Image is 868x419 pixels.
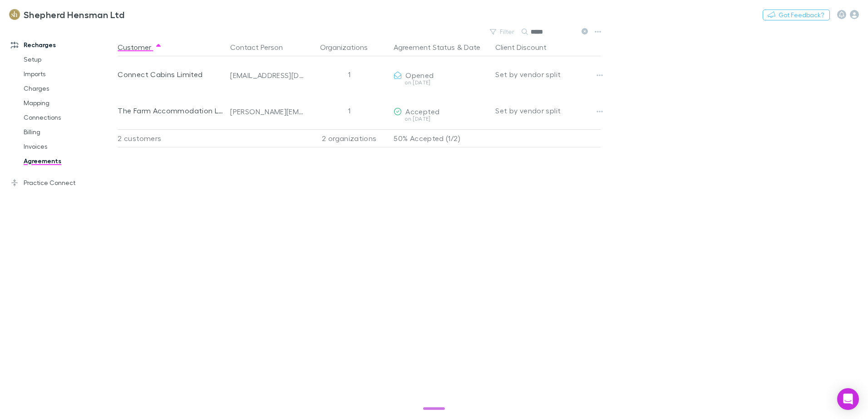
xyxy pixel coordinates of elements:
div: 2 organizations [308,129,390,147]
a: Setup [15,52,123,67]
a: Practice Connect [2,175,123,190]
div: 2 customers [118,129,227,147]
button: Filter [485,26,520,37]
a: Agreements [15,154,123,168]
button: Date [464,38,480,56]
a: Invoices [15,139,123,154]
div: [EMAIL_ADDRESS][DOMAIN_NAME] [230,71,305,80]
a: Connections [15,110,123,125]
button: Contact Person [230,38,294,56]
button: Organizations [320,38,379,56]
div: Set by vendor split [495,93,601,129]
div: [PERSON_NAME][EMAIL_ADDRESS][DOMAIN_NAME] [230,107,305,116]
span: Opened [405,71,434,79]
a: Mapping [15,96,123,110]
div: Open Intercom Messenger [837,388,859,410]
span: Accepted [405,107,439,116]
a: Imports [15,67,123,81]
button: Agreement Status [394,38,455,56]
div: Connect Cabins Limited [118,56,223,93]
a: Shepherd Hensman Ltd [4,4,130,25]
div: The Farm Accommodation Limited [118,93,223,129]
div: Set by vendor split [495,56,601,93]
div: on [DATE] [394,116,488,122]
p: 50% Accepted (1/2) [394,130,488,147]
button: Client Discount [495,38,557,56]
h3: Shepherd Hensman Ltd [24,9,124,20]
div: 1 [308,56,390,93]
div: on [DATE] [394,80,488,85]
img: Shepherd Hensman Ltd's Logo [9,9,20,20]
div: & [394,38,488,56]
a: Charges [15,81,123,96]
button: Got Feedback? [763,10,830,20]
a: Billing [15,125,123,139]
a: Recharges [2,38,123,52]
div: 1 [308,93,390,129]
button: Customer [118,38,162,56]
